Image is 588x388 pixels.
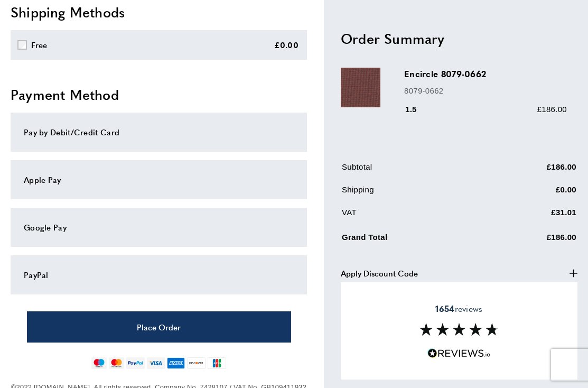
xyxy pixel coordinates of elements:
[27,311,291,343] button: Place Order
[11,3,307,22] h2: Shipping Methods
[427,348,491,358] img: Reviews.io 5 stars
[91,357,107,369] img: maestro
[537,104,567,113] span: £186.00
[31,39,48,51] div: Free
[24,269,294,281] div: PayPal
[484,160,577,181] td: £186.00
[167,357,185,369] img: american-express
[24,173,294,186] div: Apple Pay
[404,84,567,97] p: 8079-0662
[11,85,307,104] h2: Payment Method
[24,221,294,234] div: Google Pay
[404,103,432,115] div: 1.5
[147,357,164,369] img: visa
[484,228,577,251] td: £186.00
[435,302,454,315] strong: 1654
[342,183,483,204] td: Shipping
[342,228,483,251] td: Grand Total
[341,68,380,107] img: Encircle 8079-0662
[274,39,299,51] div: £0.00
[404,68,567,80] h3: Encircle 8079-0662
[341,29,577,48] h2: Order Summary
[435,303,482,314] span: reviews
[419,323,499,336] img: Reviews section
[484,206,577,226] td: £31.01
[24,126,294,138] div: Pay by Debit/Credit Card
[187,357,206,369] img: discover
[342,160,483,181] td: Subtotal
[342,206,483,226] td: VAT
[126,357,145,369] img: paypal
[208,357,226,369] img: jcb
[341,266,418,279] span: Apply Discount Code
[484,183,577,204] td: £0.00
[109,357,124,369] img: mastercard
